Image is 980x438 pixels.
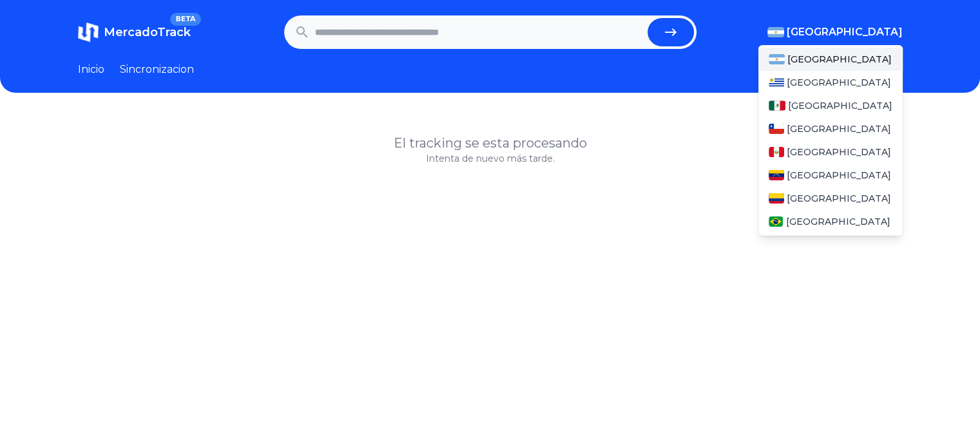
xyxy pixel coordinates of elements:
img: MercadoTrack [78,22,99,43]
h1: El tracking se esta procesando [78,134,903,152]
button: [GEOGRAPHIC_DATA] [767,24,903,40]
span: [GEOGRAPHIC_DATA] [787,146,891,158]
span: [GEOGRAPHIC_DATA] [788,99,892,112]
span: [GEOGRAPHIC_DATA] [787,122,891,135]
img: Argentina [769,54,785,64]
a: Peru[GEOGRAPHIC_DATA] [758,140,903,164]
img: Argentina [767,27,784,37]
img: Venezuela [769,170,784,180]
span: [GEOGRAPHIC_DATA] [787,169,891,182]
a: Inicio [78,62,104,77]
img: Brasil [769,216,783,227]
a: Sincronizacion [120,62,194,77]
img: Chile [769,124,784,134]
img: Colombia [769,193,784,204]
a: Chile[GEOGRAPHIC_DATA] [758,117,903,140]
img: Mexico [769,100,785,111]
img: Uruguay [769,77,784,88]
span: [GEOGRAPHIC_DATA] [787,53,892,66]
a: Brasil[GEOGRAPHIC_DATA] [758,210,903,233]
span: [GEOGRAPHIC_DATA] [787,76,891,89]
span: [GEOGRAPHIC_DATA] [787,192,891,205]
img: Peru [769,147,784,157]
a: Mexico[GEOGRAPHIC_DATA] [758,94,903,117]
a: Venezuela[GEOGRAPHIC_DATA] [758,164,903,187]
p: Intenta de nuevo más tarde. [78,152,903,165]
a: Uruguay[GEOGRAPHIC_DATA] [758,71,903,94]
a: Colombia[GEOGRAPHIC_DATA] [758,187,903,210]
span: MercadoTrack [104,25,191,39]
span: [GEOGRAPHIC_DATA] [787,24,903,40]
span: [GEOGRAPHIC_DATA] [785,215,890,228]
a: Argentina[GEOGRAPHIC_DATA] [758,48,903,71]
a: MercadoTrackBETA [78,22,191,43]
span: BETA [170,13,200,26]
